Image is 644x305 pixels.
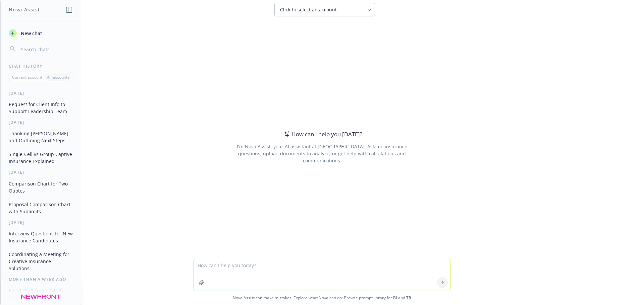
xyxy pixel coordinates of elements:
[9,6,40,13] h1: Nova Assist
[1,63,81,69] div: Chat History
[227,143,416,164] div: I'm Nova Assist, your AI assistant at [GEOGRAPHIC_DATA]. Ask me insurance questions, upload docum...
[280,6,337,13] span: Click to select an account
[274,3,375,16] button: Click to select an account
[6,99,75,117] button: Request for Client Info to Support Leadership Team
[12,74,42,80] p: Current account
[6,27,75,39] button: New chat
[282,130,362,139] div: How can I help you [DATE]?
[6,149,75,167] button: Single-Cell vs Group Captive Insurance Explained
[47,74,69,80] p: All accounts
[1,277,81,282] div: More than a week ago
[6,228,75,246] button: Interview Questions for New Insurance Candidates
[1,169,81,175] div: [DATE]
[1,90,81,96] div: [DATE]
[1,120,81,125] div: [DATE]
[6,128,75,146] button: Thanking [PERSON_NAME] and Outlining Next Steps
[19,30,42,37] span: New chat
[19,45,73,54] input: Search chats
[1,220,81,225] div: [DATE]
[6,249,75,274] button: Coordinating a Meeting for Creative Insurance Solutions
[6,199,75,217] button: Proposal Comparison Chart with Sublimits
[406,295,411,301] a: TR
[3,291,641,305] span: Nova Assist can make mistakes. Explore what Nova can do: Browse prompt library for and
[6,178,75,196] button: Comparison Chart for Two Quotes
[393,295,397,301] a: BI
